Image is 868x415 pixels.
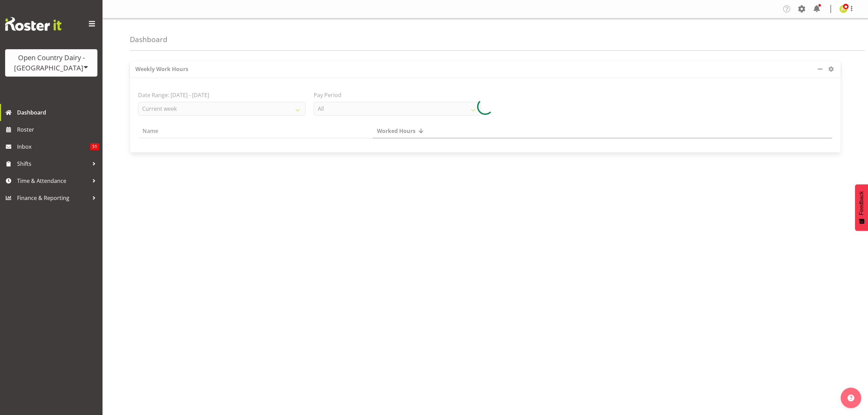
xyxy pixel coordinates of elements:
[17,142,90,152] span: Inbox
[12,53,91,73] div: Open Country Dairy - [GEOGRAPHIC_DATA]
[839,5,847,13] img: jessica-greenwood7429.jpg
[17,176,89,186] span: Time & Attendance
[17,124,99,135] span: Roster
[858,191,865,215] span: Feedback
[847,394,854,401] img: help-xxl-2.png
[130,36,167,43] h4: Dashboard
[90,143,99,150] span: 51
[855,184,868,231] button: Feedback - Show survey
[17,159,89,169] span: Shifts
[17,107,99,118] span: Dashboard
[17,193,89,203] span: Finance & Reporting
[5,17,62,31] img: Rosterit website logo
